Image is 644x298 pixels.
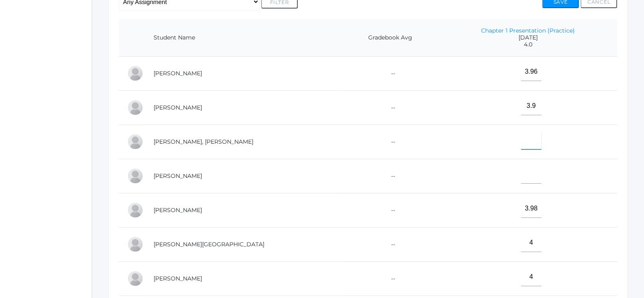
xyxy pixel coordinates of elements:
[154,206,202,214] a: [PERSON_NAME]
[481,27,575,34] a: Chapter 1 Presentation (Practice)
[127,99,143,116] div: Eva Carr
[154,275,202,282] a: [PERSON_NAME]
[127,65,143,81] div: Pierce Brozek
[341,90,439,125] td: --
[341,193,439,227] td: --
[154,70,202,77] a: [PERSON_NAME]
[127,168,143,184] div: LaRae Erner
[127,202,143,218] div: Rachel Hayton
[127,236,143,252] div: Austin Hill
[145,19,341,57] th: Student Name
[154,172,202,180] a: [PERSON_NAME]
[341,125,439,159] td: --
[447,41,609,48] span: 4.0
[341,159,439,193] td: --
[127,134,143,150] div: Presley Davenport
[154,104,202,111] a: [PERSON_NAME]
[341,56,439,90] td: --
[127,270,143,287] div: Marissa Myers
[447,34,609,41] span: [DATE]
[154,138,253,145] a: [PERSON_NAME], [PERSON_NAME]
[341,227,439,261] td: --
[154,241,264,248] a: [PERSON_NAME][GEOGRAPHIC_DATA]
[341,19,439,57] th: Gradebook Avg
[341,261,439,296] td: --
